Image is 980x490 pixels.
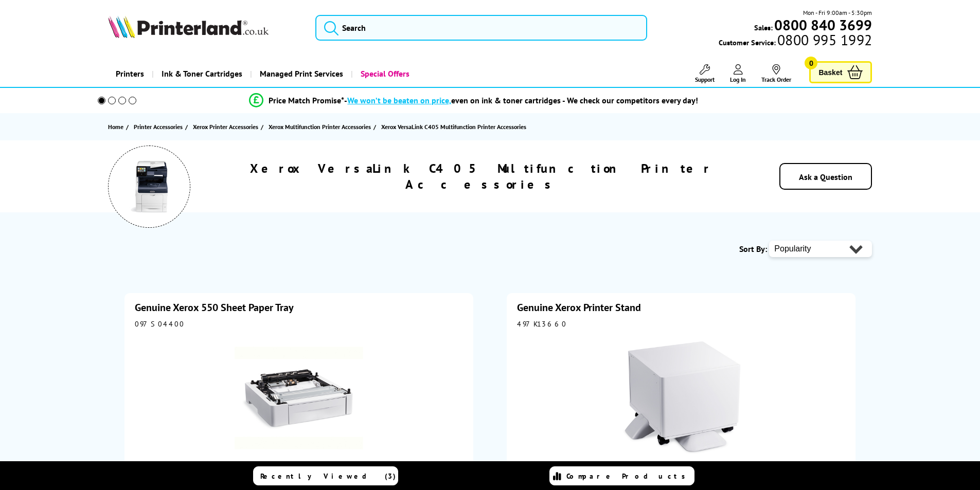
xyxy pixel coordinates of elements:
span: Xerox Printer Accessories [193,121,258,132]
div: 097S04400 [135,319,463,329]
a: Compare Products [549,466,694,485]
input: Search [315,15,647,41]
a: Support [695,64,715,83]
span: Basket [818,65,842,79]
a: 0800 840 3699 [773,20,872,30]
li: modal_Promise [84,92,864,110]
span: Log In [730,76,746,83]
span: Printer Accessories [134,121,183,132]
span: Price Match Promise* [269,95,344,105]
span: 0 [805,57,817,69]
a: Xerox Multifunction Printer Accessories [269,121,373,132]
span: Support [695,76,715,83]
span: Recently Viewed (3) [260,471,396,481]
b: 0800 840 3699 [774,15,872,34]
a: Home [108,121,126,132]
a: Genuine Xerox Printer Stand [517,301,641,314]
span: Xerox VersaLink C405 Multifunction Printer Accessories [381,123,526,131]
span: Ink & Toner Cartridges [162,61,242,87]
span: Sales: [754,23,773,32]
a: Printer Accessories [134,121,185,132]
span: We won’t be beaten on price, [347,95,451,105]
img: Xerox Printer Stand [617,334,745,462]
span: Compare Products [566,471,691,481]
a: Printerland Logo [108,15,303,40]
h1: Xerox VersaLink C405 Multifunction Printer Accessories [221,160,741,192]
a: Managed Print Services [250,61,351,87]
a: Printers [108,61,152,87]
a: Log In [730,64,746,83]
img: Xerox VersaLink C405 Multifunction Printer Accessories [123,161,175,212]
span: 0800 995 1992 [776,35,872,45]
a: Recently Viewed (3) [253,466,398,485]
img: Xerox 550 Sheet Paper Tray [235,334,363,462]
a: Special Offers [351,61,417,87]
img: Printerland Logo [108,15,269,38]
a: Genuine Xerox 550 Sheet Paper Tray [135,301,294,314]
a: Xerox Printer Accessories [193,121,261,132]
a: Track Order [761,64,791,83]
span: Customer Service: [719,35,872,47]
span: Xerox Multifunction Printer Accessories [269,121,371,132]
a: Basket 0 [809,61,872,83]
span: Mon - Fri 9:00am - 5:30pm [803,8,872,17]
div: - even on ink & toner cartridges - We check our competitors every day! [344,95,698,105]
a: Ink & Toner Cartridges [152,61,250,87]
div: 497K13660 [517,319,845,329]
a: Ask a Question [799,172,852,182]
span: Sort By: [739,244,767,254]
